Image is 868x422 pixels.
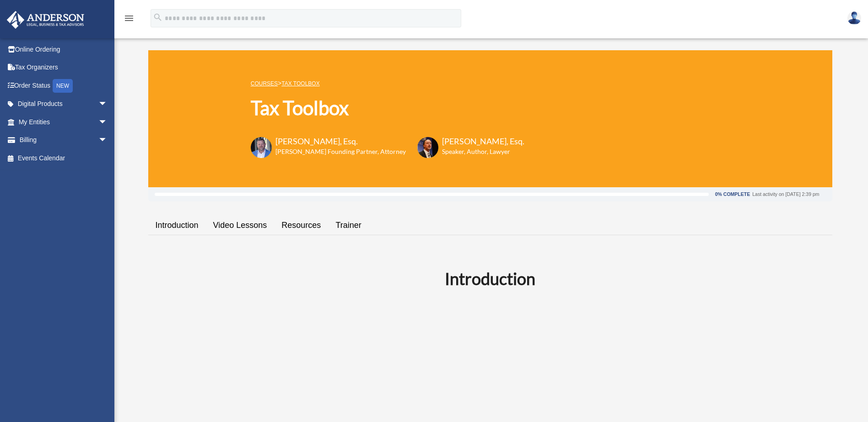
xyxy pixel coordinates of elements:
[206,212,275,238] a: Video Lessons
[274,212,328,238] a: Resources
[442,147,513,156] h6: Speaker, Author, Lawyer
[275,136,406,147] h3: [PERSON_NAME], Esq.
[251,78,524,89] p: >
[6,58,121,77] a: Tax Organizers
[6,95,121,113] a: Digital Productsarrow_drop_down
[442,136,524,147] h3: [PERSON_NAME], Esq.
[124,13,135,24] i: menu
[98,95,117,114] span: arrow_drop_down
[6,76,121,95] a: Order StatusNEW
[124,16,135,24] a: menu
[417,137,438,158] img: Scott-Estill-Headshot.png
[281,80,319,87] a: Tax Toolbox
[153,12,163,22] i: search
[154,267,827,290] h2: Introduction
[328,212,368,238] a: Trainer
[6,113,121,131] a: My Entitiesarrow_drop_down
[251,80,278,87] a: COURSES
[6,131,121,149] a: Billingarrow_drop_down
[251,95,524,121] h1: Tax Toolbox
[4,11,87,29] img: Anderson Advisors Platinum Portal
[6,40,121,58] a: Online Ordering
[6,149,121,167] a: Events Calendar
[275,147,406,156] h6: [PERSON_NAME] Founding Partner, Attorney
[251,137,272,158] img: Toby-circle-head.png
[148,212,206,238] a: Introduction
[715,192,750,197] div: 0% Complete
[847,11,861,25] img: User Pic
[98,113,117,132] span: arrow_drop_down
[752,192,819,197] div: Last activity on [DATE] 2:39 pm
[98,131,117,150] span: arrow_drop_down
[53,79,73,93] div: NEW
